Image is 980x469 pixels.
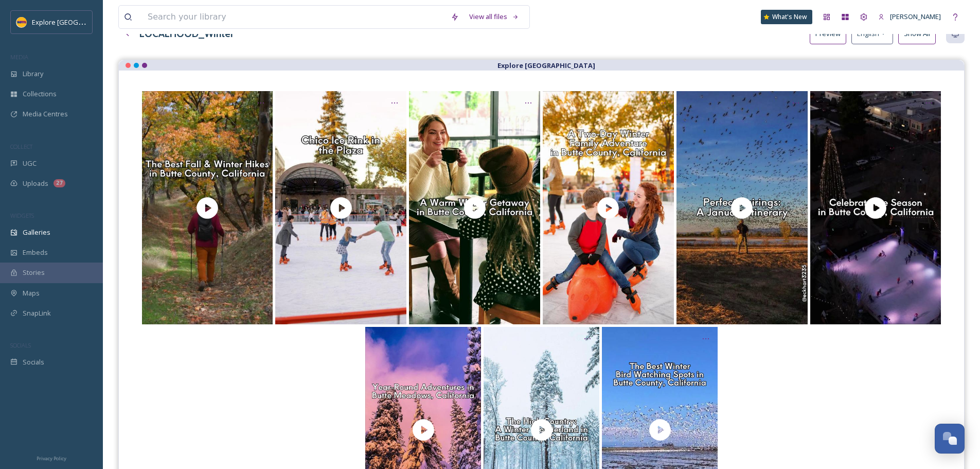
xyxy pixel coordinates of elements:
a: Opens media popup. Media description: While the hiking season in Butte County is a year-round act... [140,90,274,326]
a: View all files [464,7,524,27]
span: SOCIALS [10,341,31,349]
span: Maps [23,288,40,298]
span: Stories [23,268,45,277]
div: 27 [54,179,65,187]
span: UGC [23,159,37,168]
span: WIDGETS [10,212,34,219]
span: Explore [GEOGRAPHIC_DATA] [32,17,122,27]
a: Opens media popup. Media description: If you and your crew are the more adventurous type—or if yo... [542,90,675,326]
span: SnapLink [23,308,51,318]
span: Galleries [23,228,50,237]
span: Collections [23,89,57,99]
a: [PERSON_NAME] [873,7,946,27]
span: Media Centres [23,109,68,119]
a: What's New [761,10,812,24]
a: Opens media popup. Media description: Chico Ice Rink in the Plaza is a seasonal outdoor rink in B... [274,90,408,326]
span: Library [23,69,43,79]
span: Embeds [23,248,48,257]
span: Privacy Policy [37,455,66,462]
span: Uploads [23,179,48,188]
a: Privacy Policy [37,451,66,464]
a: Opens media popup. Media description: Embrace the winter magic in Butte County, where the crisp a... [408,90,542,326]
span: MEDIA [10,53,28,61]
input: Search your library [142,6,446,28]
a: Opens media popup. Media description: Butte County exemplifies how seemingly contrasting characte... [675,90,809,326]
span: COLLECT [10,143,32,150]
button: Open Chat [935,424,965,454]
img: Butte%20County%20logo.png [16,17,27,27]
span: [PERSON_NAME] [890,12,941,21]
strong: Explore [GEOGRAPHIC_DATA] [497,61,595,70]
a: Opens media popup. Media description: Lace up. Wrap up. Eat up. Come see how we winter in Butte C... [809,90,942,326]
span: Socials [23,357,44,367]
